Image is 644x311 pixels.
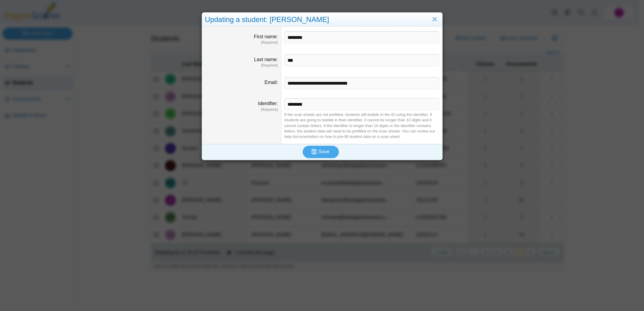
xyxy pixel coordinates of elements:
[205,63,278,68] dfn: (Required)
[258,101,278,106] label: Identifier
[254,57,278,62] label: Last name
[284,112,439,139] div: If the scan sheets are not prefilled, students will bubble in the ID using the identifier. If stu...
[303,146,339,158] button: Save
[319,149,329,154] span: Save
[202,13,442,27] div: Updating a student: [PERSON_NAME]
[430,14,439,25] a: Close
[205,40,278,45] dfn: (Required)
[205,107,278,112] dfn: (Required)
[254,34,278,39] label: First name
[264,80,278,85] label: Email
